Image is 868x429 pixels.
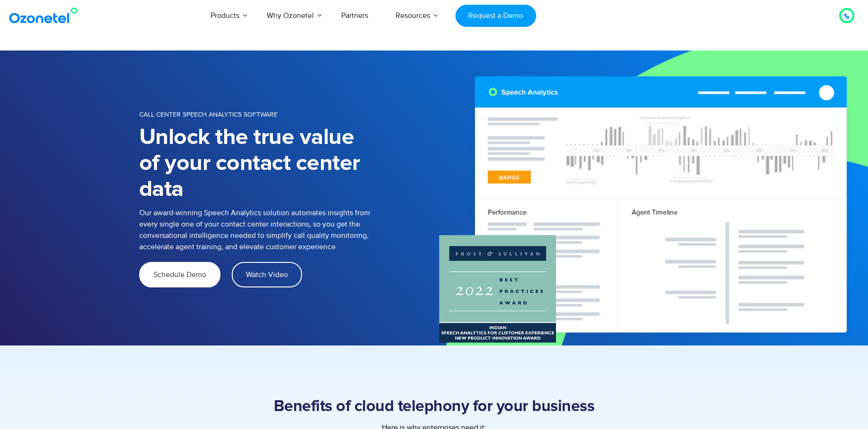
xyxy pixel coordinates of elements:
[139,125,375,202] h1: Unlock the true value of your contact center data
[246,271,288,278] span: Watch Video
[139,397,729,416] h2: Benefits of cloud telephony for your business
[153,271,206,278] span: Schedule Demo
[139,262,220,287] a: Schedule Demo
[139,207,375,252] p: Our award-winning Speech Analytics solution automates insights from every single one of your cont...
[232,262,302,287] a: Watch Video
[139,110,278,118] span: Call Center Speech Analytics Software
[455,5,536,27] a: Request a Demo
